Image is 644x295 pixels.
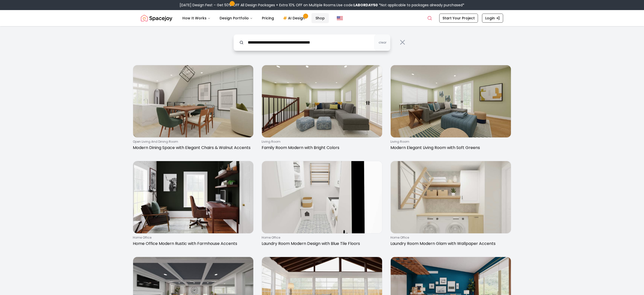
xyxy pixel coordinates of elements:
[133,65,253,137] img: Modern Dining Space with Elegant Chairs & Walnut Accents
[262,241,380,247] p: Laundry Room Modern Design with Blue Tile Floors
[390,161,511,249] a: Laundry Room Modern Glam with Wallpaper Accentshome officeLaundry Room Modern Glam with Wallpaper...
[374,34,390,51] button: clear
[391,161,511,233] img: Laundry Room Modern Glam with Wallpaper Accents
[262,140,380,144] p: living room
[262,65,382,153] a: Family Room Modern with Bright Colorsliving roomFamily Room Modern with Bright Colors
[133,161,254,249] a: Home Office Modern Rustic with Farmhouse Accentshome officeHome Office Modern Rustic with Farmhou...
[133,140,252,144] p: open living and dining room
[390,145,509,151] p: Modern Elegant Living Room with Soft Greens
[262,65,382,137] img: Family Room Modern with Bright Colors
[390,140,509,144] p: living room
[133,241,252,247] p: Home Office Modern Rustic with Farmhouse Accents
[262,236,380,240] p: home office
[390,236,509,240] p: home office
[216,13,257,23] button: Design Portfolio
[178,13,215,23] button: How It Works
[141,13,172,23] img: Spacejoy Logo
[133,236,252,240] p: home office
[180,3,464,8] div: [DATE] Design Fest – Get 50% OFF All Design Packages + Extra 10% OFF on Multiple Rooms.
[353,3,378,8] b: LABORDAY50
[311,13,329,23] a: Shop
[262,161,382,249] a: Laundry Room Modern Design with Blue Tile Floorshome officeLaundry Room Modern Design with Blue T...
[262,145,380,151] p: Family Room Modern with Bright Colors
[378,3,464,8] span: *Not applicable to packages already purchased*
[141,13,172,23] a: Spacejoy
[258,13,278,23] a: Pricing
[391,65,511,137] img: Modern Elegant Living Room with Soft Greens
[390,65,511,153] a: Modern Elegant Living Room with Soft Greensliving roomModern Elegant Living Room with Soft Greens
[178,13,329,23] nav: Main
[379,41,386,45] span: clear
[133,145,252,151] p: Modern Dining Space with Elegant Chairs & Walnut Accents
[336,3,378,8] span: Use code:
[262,161,382,233] img: Laundry Room Modern Design with Blue Tile Floors
[133,161,253,233] img: Home Office Modern Rustic with Farmhouse Accents
[133,65,254,153] a: Modern Dining Space with Elegant Chairs & Walnut Accentsopen living and dining roomModern Dining ...
[439,14,478,23] a: Start Your Project
[337,15,343,21] img: United States
[279,13,310,23] a: AI Design
[482,14,503,23] a: Login
[141,10,503,26] nav: Global
[390,241,509,247] p: Laundry Room Modern Glam with Wallpaper Accents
